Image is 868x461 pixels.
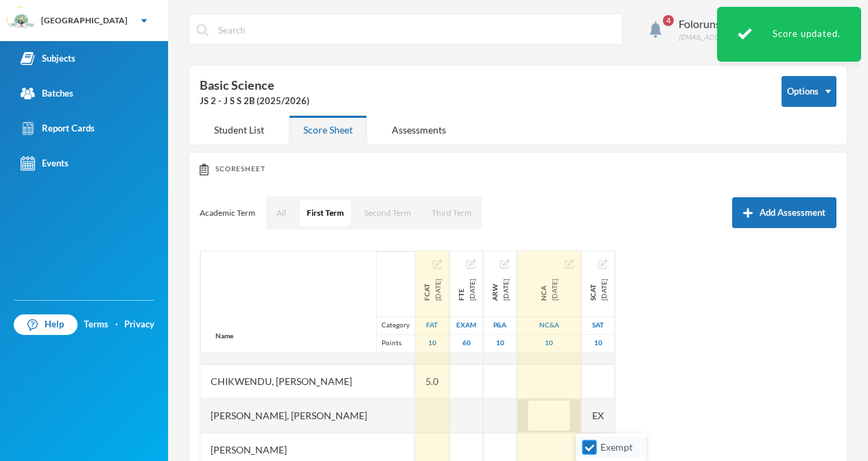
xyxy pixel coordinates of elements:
[598,258,607,269] button: Edit Assessment
[415,334,449,352] div: 10
[456,279,467,301] span: FTE
[200,399,414,433] div: [PERSON_NAME], [PERSON_NAME]
[582,334,614,352] div: 10
[421,279,432,301] span: FCAT
[421,279,443,301] div: First Continuous Assessment Test
[782,76,836,107] button: Options
[200,115,279,145] div: Student List
[489,279,500,301] span: ARW
[500,260,509,269] img: edit
[200,163,836,175] div: Scoresheet
[21,121,95,136] div: Report Cards
[115,318,118,332] div: ·
[376,316,414,334] div: Category
[484,334,516,352] div: 10
[14,314,78,335] a: Help
[201,320,248,352] div: Name
[376,334,414,352] div: Points
[592,408,604,423] span: Student Exempted.
[300,200,351,226] button: First Term
[270,200,293,226] button: All
[582,316,614,334] div: Second Assessment Test
[200,76,761,108] div: Basic Science
[377,115,460,145] div: Assessments
[289,115,367,145] div: Score Sheet
[196,24,209,36] img: search
[200,208,255,219] p: Academic Term
[415,364,449,399] div: 5.0
[415,316,449,334] div: First Assessment Test
[425,200,478,226] button: Third Term
[538,279,560,301] div: Note Check and Attendance
[433,258,442,269] button: Edit Assessment
[450,334,482,352] div: 60
[21,86,73,101] div: Batches
[517,316,580,334] div: Notecheck And Attendance
[595,441,638,453] span: Exempt
[717,7,861,62] div: Score updated.
[679,32,794,42] div: [EMAIL_ADDRESS][DOMAIN_NAME]
[8,8,35,35] img: logo
[538,279,549,301] span: NCA
[357,200,418,226] button: Second Term
[587,279,609,301] div: Second Continuous Assessment Test
[21,156,69,171] div: Events
[200,95,761,108] div: JS 2 - J S S 2B (2025/2026)
[484,316,516,334] div: Project And Assignment
[467,258,476,269] button: Edit Assessment
[450,316,482,334] div: Examination
[587,279,598,301] span: SCAT
[500,258,509,269] button: Edit Assessment
[732,197,836,228] button: Add Assessment
[489,279,511,301] div: Assignment and Research Work
[217,14,615,45] input: Search
[433,260,442,269] img: edit
[456,279,478,301] div: First Term Examination
[565,260,574,269] img: edit
[200,364,414,399] div: Chikwendu, [PERSON_NAME]
[598,260,607,269] img: edit
[21,51,75,66] div: Subjects
[565,258,574,269] button: Edit Assessment
[517,334,580,352] div: 10
[663,15,674,26] span: 4
[124,318,154,332] a: Privacy
[41,14,128,27] div: [GEOGRAPHIC_DATA]
[467,260,476,269] img: edit
[84,318,108,332] a: Terms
